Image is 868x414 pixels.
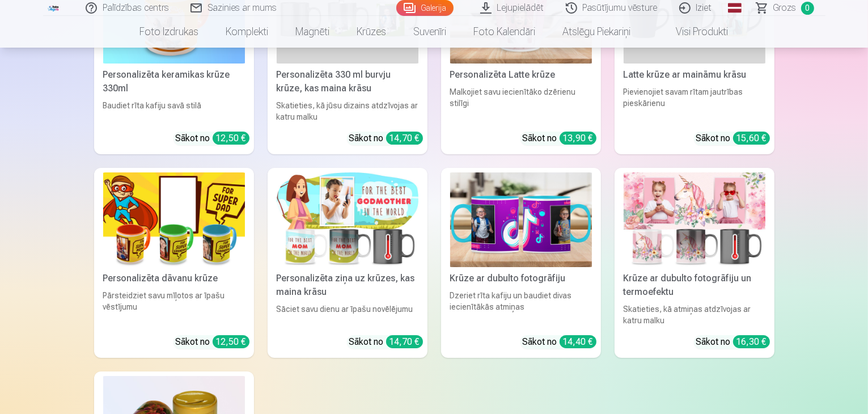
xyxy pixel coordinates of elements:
[277,172,418,267] img: Personalizēta ziņa uz krūzes, kas maina krāsu
[615,168,774,358] a: Krūze ar dubulto fotogrāfiju un termoefektuKrūze ar dubulto fotogrāfiju un termoefektuSkatieties,...
[400,16,460,48] a: Suvenīri
[696,132,770,145] div: Sākot no
[213,16,282,48] a: Komplekti
[99,290,249,326] div: Pārsteidziet savu mīļotos ar īpašu vēstījumu
[344,16,400,48] a: Krūzes
[696,335,770,349] div: Sākot no
[801,2,814,15] span: 0
[48,5,60,11] img: /fa1
[213,335,249,348] div: 12,50 €
[272,272,423,299] div: Personalizēta ziņa uz krūzes, kas maina krāsu
[441,168,601,358] a: Krūze ar dubulto fotogrāfijuKrūze ar dubulto fotogrāfijuDzeriet rīta kafiju un baudiet divas ieci...
[523,335,596,349] div: Sākot no
[176,132,249,145] div: Sākot no
[619,303,770,326] div: Skatieties, kā atmiņas atdzīvojas ar katru malku
[619,68,770,82] div: Latte krūze ar maināmu krāsu
[386,132,423,145] div: 14,70 €
[733,132,770,145] div: 15,60 €
[460,16,549,48] a: Foto kalendāri
[99,68,249,95] div: Personalizēta keramikas krūze 330ml
[645,16,742,48] a: Visi produkti
[560,132,596,145] div: 13,90 €
[103,172,245,267] img: Personalizēta dāvanu krūze
[560,335,596,348] div: 14,40 €
[523,132,596,145] div: Sākot no
[549,16,645,48] a: Atslēgu piekariņi
[272,100,423,122] div: Skatieties, kā jūsu dizains atdzīvojas ar katru malku
[272,68,423,95] div: Personalizēta 330 ml burvju krūze, kas maina krāsu
[349,132,423,145] div: Sākot no
[268,168,427,358] a: Personalizēta ziņa uz krūzes, kas maina krāsuPersonalizēta ziņa uz krūzes, kas maina krāsuSāciet ...
[176,335,249,349] div: Sākot no
[773,1,797,15] span: Grozs
[733,335,770,348] div: 16,30 €
[446,290,596,326] div: Dzeriet rīta kafiju un baudiet divas iecienītākās atmiņas
[94,168,254,358] a: Personalizēta dāvanu krūzePersonalizēta dāvanu krūzePārsteidziet savu mīļotos ar īpašu vēstījumuS...
[446,272,596,285] div: Krūze ar dubulto fotogrāfiju
[99,100,249,122] div: Baudiet rīta kafiju savā stilā
[446,86,596,122] div: Malkojiet savu iecienītāko dzērienu stilīgi
[386,335,423,348] div: 14,70 €
[126,16,213,48] a: Foto izdrukas
[282,16,344,48] a: Magnēti
[446,68,596,82] div: Personalizēta Latte krūze
[624,172,765,267] img: Krūze ar dubulto fotogrāfiju un termoefektu
[272,303,423,326] div: Sāciet savu dienu ar īpašu novēlējumu
[619,272,770,299] div: Krūze ar dubulto fotogrāfiju un termoefektu
[99,272,249,285] div: Personalizēta dāvanu krūze
[450,172,592,267] img: Krūze ar dubulto fotogrāfiju
[213,132,249,145] div: 12,50 €
[619,86,770,122] div: Pievienojiet savam rītam jautrības pieskārienu
[349,335,423,349] div: Sākot no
